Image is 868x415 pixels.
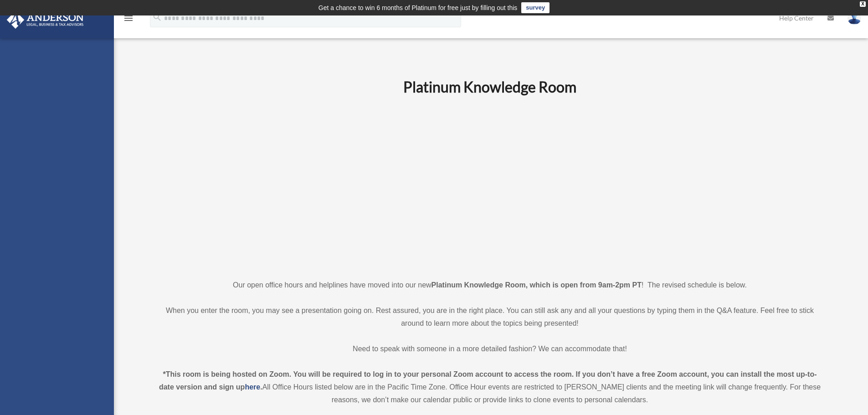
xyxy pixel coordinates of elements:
img: User Pic [847,11,861,25]
strong: *This room is being hosted on Zoom. You will be required to log in to your personal Zoom account ... [159,370,817,391]
div: close [860,1,866,7]
a: here [245,383,260,391]
b: Platinum Knowledge Room [403,78,576,96]
a: menu [123,16,134,24]
strong: . [260,383,262,391]
i: search [152,12,162,22]
img: Anderson Advisors Platinum Portal [4,11,87,29]
p: Our open office hours and helplines have moved into our new ! The revised schedule is below. [156,279,824,292]
div: All Office Hours listed below are in the Pacific Time Zone. Office Hour events are restricted to ... [156,368,824,406]
p: Need to speak with someone in a more detailed fashion? We can accommodate that! [156,343,824,355]
i: menu [123,13,134,24]
a: survey [521,2,550,13]
strong: Platinum Knowledge Room, which is open from 9am-2pm PT [431,281,642,289]
p: When you enter the room, you may see a presentation going on. Rest assured, you are in the right ... [156,304,824,330]
iframe: 231110_Toby_KnowledgeRoom [353,108,627,262]
div: Get a chance to win 6 months of Platinum for free just by filling out this [318,2,518,13]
